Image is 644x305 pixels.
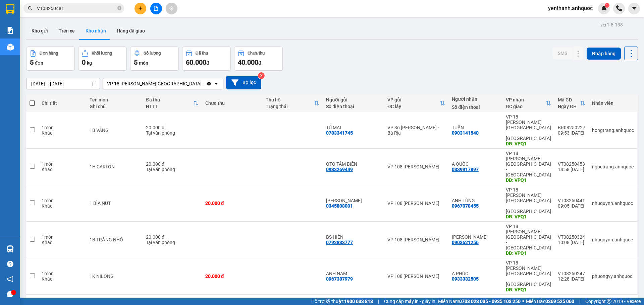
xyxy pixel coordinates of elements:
div: Chưa thu [205,100,259,106]
span: copyright [607,299,611,304]
div: VP gửi [387,97,440,102]
img: warehouse-icon [7,44,14,51]
span: 0 [82,58,86,66]
div: VP 18 [PERSON_NAME][GEOGRAPHIC_DATA] - [GEOGRAPHIC_DATA] [107,80,205,87]
th: Toggle SortBy [143,94,202,112]
div: VP 18 [PERSON_NAME][GEOGRAPHIC_DATA] - [GEOGRAPHIC_DATA] [506,260,551,287]
div: Đã thu [196,51,208,56]
div: DĐ: VPQ1 [506,287,551,292]
div: 12:28 [DATE] [558,276,585,282]
th: Toggle SortBy [262,94,323,112]
div: ĐC giao [506,104,546,109]
div: A PHÚC [452,271,499,276]
div: TÚ MAI [326,125,381,130]
div: VP 18 [PERSON_NAME][GEOGRAPHIC_DATA] - [GEOGRAPHIC_DATA] [506,187,551,214]
div: nhuquynh.anhquoc [592,201,634,206]
div: VP 18 [PERSON_NAME][GEOGRAPHIC_DATA] - [GEOGRAPHIC_DATA] [506,151,551,177]
button: SMS [552,47,573,59]
button: caret-down [628,3,640,14]
div: 0339917897 [452,167,479,172]
div: Người nhận [452,96,499,102]
div: 1 món [42,234,83,240]
span: close-circle [117,6,121,10]
span: đ [206,60,209,66]
div: BS HIỀN [326,234,381,240]
div: phuongvy.anhquoc [592,274,634,279]
button: Kho gửi [26,23,53,39]
div: VT08250453 [558,161,585,167]
span: Miền Bắc [526,298,574,305]
div: 0903621256 [452,240,479,245]
div: VT08250247 [558,271,585,276]
span: 5 [134,58,138,66]
div: ANH NAM [326,271,381,276]
th: Toggle SortBy [502,94,554,112]
div: 1K NILONG [90,274,140,279]
div: Chi tiết [42,100,83,106]
div: 14:58 [DATE] [558,167,585,172]
div: TUẤN [452,125,499,130]
img: logo-vxr [6,4,14,14]
img: icon-new-feature [601,5,607,11]
div: 0903141540 [452,130,479,136]
button: Đã thu60.000đ [182,47,231,71]
button: plus [135,3,146,14]
div: Ghi chú [90,104,140,109]
button: Kho nhận [80,23,111,39]
span: file-add [154,6,158,11]
div: 20.000 đ [205,274,259,279]
span: caret-down [631,5,637,11]
strong: 0369 525 060 [545,299,574,304]
div: VT08250441 [558,198,585,203]
div: Khác [42,203,83,209]
span: aim [169,6,174,11]
span: ⚪️ [522,300,524,303]
div: Tại văn phòng [146,240,198,245]
div: Số điện thoại [326,104,381,109]
div: ĐC lấy [387,104,440,109]
svg: open [214,81,219,86]
span: đơn [35,60,43,66]
div: ver 1.8.138 [600,21,623,28]
div: 1 món [42,271,83,276]
div: Khác [42,167,83,172]
div: 0933332505 [452,276,479,282]
strong: 1900 633 818 [344,299,373,304]
img: warehouse-icon [7,245,14,252]
div: VP nhận [506,97,546,102]
div: 20.000 đ [146,125,198,130]
span: notification [7,276,13,282]
div: Mã GD [558,97,580,102]
th: Toggle SortBy [554,94,589,112]
div: 10:08 [DATE] [558,240,585,245]
div: VP 18 [PERSON_NAME][GEOGRAPHIC_DATA] - [GEOGRAPHIC_DATA] [506,114,551,141]
div: 0792833777 [326,240,353,245]
img: phone-icon [616,5,622,11]
div: Nhân viên [592,100,634,106]
div: BR08250227 [558,125,585,130]
div: OTO TÂM BIỂN [326,161,381,167]
svg: Clear value [206,81,212,86]
div: VT08250324 [558,234,585,240]
span: plus [138,6,143,11]
div: 1 món [42,125,83,130]
div: VP 108 [PERSON_NAME] [387,201,445,206]
span: message [7,291,13,297]
div: 09:53 [DATE] [558,130,585,136]
button: Trên xe [53,23,80,39]
button: Khối lượng0kg [78,47,127,71]
div: Đã thu [146,97,193,102]
button: Đơn hàng5đơn [26,47,75,71]
div: 1 món [42,161,83,167]
span: Hỗ trợ kỹ thuật: [311,298,373,305]
span: 1 [606,3,608,8]
button: Bộ lọc [226,76,261,89]
span: question-circle [7,261,13,267]
div: VP 108 [PERSON_NAME] [387,164,445,169]
strong: 0708 023 035 - 0935 103 250 [459,299,521,304]
div: DĐ: VPQ1 [506,177,551,183]
span: yenthanh.anhquoc [543,4,598,12]
div: 0967387979 [326,276,353,282]
div: 1 món [42,198,83,203]
div: DĐ: VPQ1 [506,214,551,219]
